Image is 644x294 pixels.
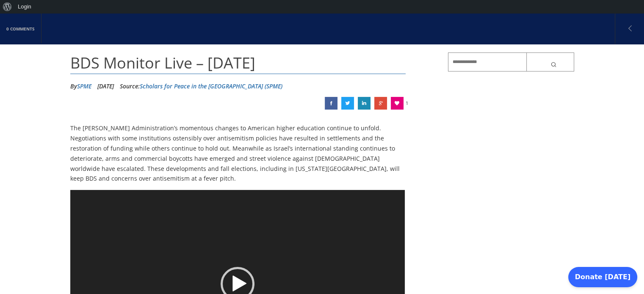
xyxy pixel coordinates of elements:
[406,97,408,110] span: 1
[70,52,255,73] span: BDS Monitor Live – [DATE]
[97,80,114,93] li: [DATE]
[120,80,282,93] div: Source:
[140,82,282,90] a: Scholars for Peace in the [GEOGRAPHIC_DATA] (SPME)
[77,82,91,90] a: SPME
[358,97,370,110] a: BDS Monitor Live – Aug 26, 2025
[325,97,337,110] a: BDS Monitor Live – Aug 26, 2025
[374,97,387,110] a: BDS Monitor Live – Aug 26, 2025
[70,80,91,93] li: By
[341,97,354,110] a: BDS Monitor Live – Aug 26, 2025
[70,123,406,184] p: The [PERSON_NAME] Administration’s momentous changes to American higher education continue to unf...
